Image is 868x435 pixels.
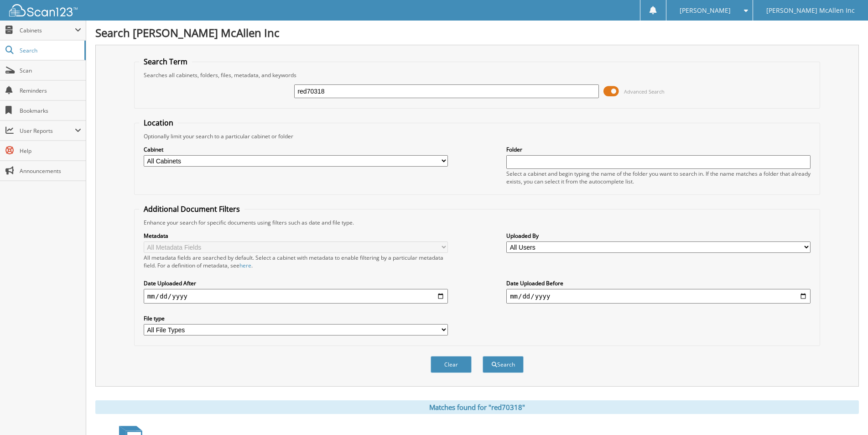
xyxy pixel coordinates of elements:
button: Clear [431,356,472,373]
h1: Search [PERSON_NAME] McAllen Inc [95,25,859,40]
img: scan123-logo-white.svg [9,4,78,16]
label: Metadata [144,232,448,240]
button: Search [483,356,524,373]
legend: Additional Document Filters [139,204,244,214]
span: Advanced Search [624,88,665,95]
span: [PERSON_NAME] McAllen Inc [766,8,855,13]
legend: Location [139,118,178,128]
input: start [144,289,448,304]
label: Folder [506,146,811,153]
div: All metadata fields are searched by default. Select a cabinet with metadata to enable filtering b... [144,254,448,269]
div: Select a cabinet and begin typing the name of the folder you want to search in. If the name match... [506,170,811,185]
legend: Search Term [139,57,192,67]
span: Search [20,47,80,54]
span: User Reports [20,127,75,135]
div: Enhance your search for specific documents using filters such as date and file type. [139,219,816,226]
div: Searches all cabinets, folders, files, metadata, and keywords [139,71,816,79]
span: Bookmarks [20,107,81,115]
div: Optionally limit your search to a particular cabinet or folder [139,132,816,140]
label: File type [144,314,448,322]
label: Date Uploaded After [144,279,448,287]
label: Cabinet [144,146,448,153]
label: Uploaded By [506,232,811,240]
div: Matches found for "red70318" [95,400,859,414]
span: Reminders [20,87,81,94]
span: Help [20,147,81,155]
span: [PERSON_NAME] [680,8,731,13]
span: Scan [20,67,81,74]
a: here [239,262,251,269]
span: Cabinets [20,26,75,34]
input: end [506,289,811,304]
span: Announcements [20,167,81,175]
label: Date Uploaded Before [506,279,811,287]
